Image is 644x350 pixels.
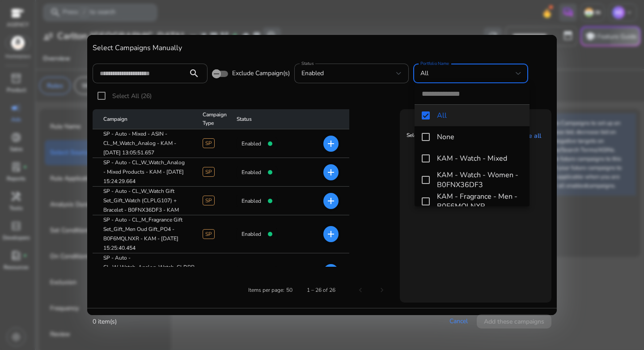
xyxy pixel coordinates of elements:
input: dropdown search [415,83,530,104]
span: All [437,111,522,120]
span: None [437,132,522,142]
span: KAM - Watch - Women - B0FNX36DF3 [437,170,522,190]
span: KAM - Fragrance - Men - B0F6MQLNXR [437,192,522,211]
span: KAM - Watch - Mixed [437,154,522,163]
